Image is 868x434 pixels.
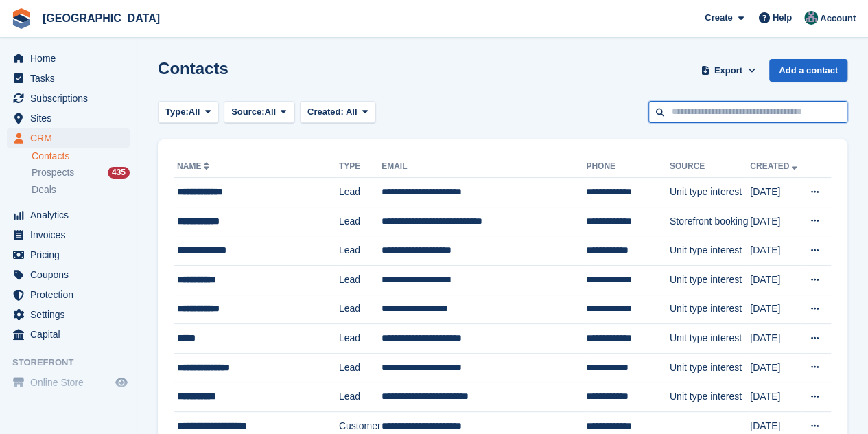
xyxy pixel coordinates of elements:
span: Settings [30,305,113,324]
span: Source: [231,105,264,119]
a: menu [7,373,130,392]
a: Prospects 435 [32,165,130,180]
span: All [189,105,200,119]
th: Type [339,156,382,178]
td: Lead [339,295,382,324]
span: Storefront [12,356,137,369]
button: Created: All [300,101,375,124]
a: [GEOGRAPHIC_DATA] [37,7,165,30]
a: menu [7,305,130,324]
th: Phone [586,156,670,178]
span: All [346,106,357,117]
span: Analytics [30,205,113,225]
th: Source [670,156,750,178]
span: Type: [165,105,189,119]
td: [DATE] [750,295,801,324]
span: Protection [30,285,113,304]
span: Home [30,49,113,68]
td: Unit type interest [670,382,750,412]
span: Export [714,64,742,78]
a: menu [7,89,130,108]
a: menu [7,285,130,304]
td: [DATE] [750,324,801,354]
span: Help [773,11,792,25]
span: Invoices [30,225,113,244]
td: Unit type interest [670,265,750,295]
a: menu [7,225,130,244]
td: [DATE] [750,265,801,295]
a: menu [7,325,130,344]
button: Type: All [158,101,218,124]
td: Lead [339,382,382,412]
h1: Contacts [158,59,228,78]
td: Unit type interest [670,353,750,382]
a: Deals [32,183,130,197]
td: Storefront booking [670,207,750,236]
div: 435 [108,167,130,179]
td: Lead [339,207,382,236]
td: Unit type interest [670,236,750,266]
span: CRM [30,128,113,148]
td: Lead [339,324,382,354]
td: [DATE] [750,382,801,412]
td: Lead [339,353,382,382]
span: Subscriptions [30,89,113,108]
span: All [265,105,277,119]
a: Preview store [113,374,130,391]
span: Coupons [30,265,113,284]
td: Unit type interest [670,324,750,354]
span: Online Store [30,373,113,392]
span: Create [705,11,732,25]
a: Contacts [32,150,130,163]
a: Name [177,161,212,171]
a: menu [7,49,130,68]
a: menu [7,69,130,88]
img: Željko Gobac [804,11,818,25]
span: Capital [30,325,113,344]
img: stora-icon-8386f47178a22dfd0bd8f6a31ec36ba5ce8667c1dd55bd0f319d3a0aa187defe.svg [11,8,32,29]
td: Unit type interest [670,295,750,324]
span: Created: [307,106,344,117]
a: menu [7,108,130,128]
span: Sites [30,108,113,128]
a: Add a contact [769,59,847,82]
td: [DATE] [750,353,801,382]
a: menu [7,265,130,284]
td: Unit type interest [670,178,750,207]
a: menu [7,205,130,225]
a: Created [750,161,800,171]
td: Lead [339,178,382,207]
span: Tasks [30,69,113,88]
td: [DATE] [750,207,801,236]
a: menu [7,245,130,264]
span: Pricing [30,245,113,264]
td: [DATE] [750,178,801,207]
td: Lead [339,265,382,295]
a: menu [7,128,130,148]
th: Email [382,156,586,178]
span: Account [820,12,856,25]
button: Export [698,59,758,82]
span: Prospects [32,166,74,179]
td: [DATE] [750,236,801,266]
button: Source: All [224,101,294,124]
span: Deals [32,183,56,196]
td: Lead [339,236,382,266]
